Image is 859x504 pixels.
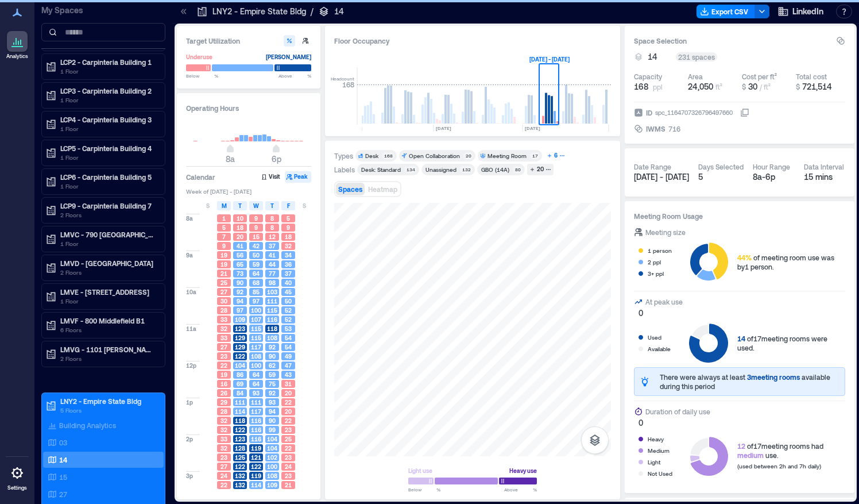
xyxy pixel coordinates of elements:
div: Desk [365,152,378,160]
div: Light use [408,465,432,476]
span: 84 [237,389,243,397]
span: 8a [226,154,235,164]
span: 125 [235,453,245,461]
span: 109 [267,481,277,489]
span: 90 [237,279,243,287]
span: 50 [285,297,292,305]
span: 12 [269,233,276,241]
span: 50 [253,251,260,259]
div: At peak use [645,296,683,307]
span: 108 [251,352,261,360]
h3: Space Selection [634,35,836,47]
div: 3+ ppl [648,268,664,279]
span: 103 [267,288,277,296]
div: Available [648,343,671,355]
span: 108 [267,334,277,342]
span: 3p [186,472,193,480]
span: Heatmap [368,185,397,193]
span: 85 [253,288,260,296]
span: 22 [220,481,227,489]
p: 14 [334,6,344,17]
span: 12p [186,361,196,370]
span: 25 [220,279,227,287]
span: 56 [237,251,243,259]
span: 73 [237,270,243,278]
span: 9 [254,224,258,232]
span: S [303,201,306,210]
span: 69 [237,380,243,388]
span: 92 [237,288,243,296]
span: 32 [220,426,227,434]
span: 24 [285,463,292,471]
a: Settings [3,459,31,495]
span: 8 [270,224,274,232]
p: Building Analytics [59,421,116,430]
span: T [270,201,274,210]
p: 1 Floor [60,182,157,191]
span: 122 [235,352,245,360]
span: 32 [220,325,227,333]
span: F [287,201,290,210]
span: $ [742,83,746,91]
span: ft² [715,83,722,91]
span: 168 [634,81,648,93]
span: 54 [285,334,292,342]
p: 5 Floors [60,406,157,415]
p: LCP3 - Carpinteria Building 2 [60,86,157,95]
span: 22 [285,444,292,452]
span: 22 [285,417,292,425]
h3: Operating Hours [186,102,311,114]
p: 1 Floor [60,239,157,248]
div: 15 mins [804,171,846,183]
span: 43 [285,371,292,379]
span: 114 [235,407,245,415]
span: 20 [285,407,292,415]
span: 119 [251,472,261,480]
span: 123 [235,325,245,333]
span: 94 [237,297,243,305]
div: of meeting room use was by 1 person . [737,253,845,271]
span: 40 [285,279,292,287]
div: Meeting Room [487,152,527,160]
div: 20 [535,164,545,175]
span: T [238,201,242,210]
span: 34 [285,251,292,259]
span: 42 [253,242,260,250]
span: 23 [220,453,227,461]
span: 53 [285,325,292,333]
span: 65 [237,260,243,268]
span: S [206,201,210,210]
span: 116 [267,316,277,324]
span: 3 meeting rooms [747,373,800,381]
span: 7 [222,233,226,241]
span: 129 [235,334,245,342]
span: 26 [220,389,227,397]
span: 100 [251,306,261,314]
span: 90 [269,352,276,360]
span: 119 [251,444,261,452]
span: [DATE] - [DATE] [634,172,689,182]
span: 129 [235,343,245,351]
div: Area [688,72,703,81]
span: 23 [285,426,292,434]
span: 64 [253,380,260,388]
span: 47 [285,361,292,370]
div: Floor Occupancy [334,35,611,47]
span: / ft² [760,83,771,91]
span: 33 [220,316,227,324]
p: 1 Floor [60,67,157,76]
span: 23 [285,472,292,480]
span: 93 [269,398,276,406]
span: 115 [251,325,261,333]
span: 32 [285,242,292,250]
span: 94 [269,407,276,415]
span: 68 [253,279,260,287]
span: 45 [285,288,292,296]
span: 59 [269,371,276,379]
span: 32 [220,417,227,425]
span: 123 [235,435,245,443]
div: 1 person [648,245,672,256]
p: 1 Floor [60,95,157,105]
div: Types [334,151,353,160]
span: 24 [220,472,227,480]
